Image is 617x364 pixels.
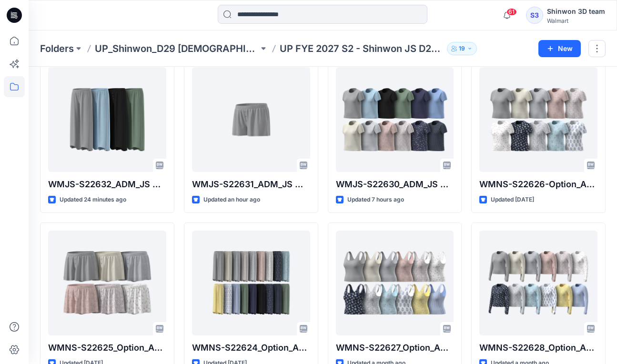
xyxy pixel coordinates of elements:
[40,42,74,55] a: Folders
[203,195,260,205] p: Updated an hour ago
[192,341,310,354] p: WMNS-S22624_Option_ADM_JS DROP NEEDLE Long Pants
[60,195,126,205] p: Updated 24 minutes ago
[336,178,454,191] p: WMJS-S22630_ADM_JS MODAL SPAN SS TEE
[447,42,477,55] button: 19
[48,231,166,335] a: WMNS-S22625_Option_ADM_JS DROP NEEDLE Shorts
[479,67,597,172] a: WMNS-S22626-Option_ADM_JS DROP NEEDLE SS Top
[48,178,166,191] p: WMJS-S22632_ADM_JS MODAL SPAN PANTS
[336,67,454,172] a: WMJS-S22630_ADM_JS MODAL SPAN SS TEE
[336,231,454,335] a: WMNS-S22627_Option_ADM_JS DROP NEEDLE Tank
[547,17,605,24] div: Walmart
[491,195,534,205] p: Updated [DATE]
[538,40,581,57] button: New
[95,42,259,55] a: UP_Shinwon_D29 [DEMOGRAPHIC_DATA] Sleep
[48,67,166,172] a: WMJS-S22632_ADM_JS MODAL SPAN PANTS
[506,8,517,16] span: 61
[479,341,597,354] p: WMNS-S22628_Option_ADM_JS DROP NEEDLE LS Top
[192,231,310,335] a: WMNS-S22624_Option_ADM_JS DROP NEEDLE Long Pants
[347,195,404,205] p: Updated 7 hours ago
[526,7,543,24] div: S3
[479,178,597,191] p: WMNS-S22626-Option_ADM_JS DROP NEEDLE SS Top
[336,341,454,354] p: WMNS-S22627_Option_ADM_JS DROP NEEDLE Tank
[48,341,166,354] p: WMNS-S22625_Option_ADM_JS DROP NEEDLE Shorts
[192,67,310,172] a: WMJS-S22631_ADM_JS MODAL SPAN SHORTS
[459,43,465,54] p: 19
[280,42,444,55] p: UP FYE 2027 S2 - Shinwon JS D29 [DEMOGRAPHIC_DATA] Sleepwear
[479,231,597,335] a: WMNS-S22628_Option_ADM_JS DROP NEEDLE LS Top
[547,6,605,17] div: Shinwon 3D team
[192,178,310,191] p: WMJS-S22631_ADM_JS MODAL SPAN SHORTS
